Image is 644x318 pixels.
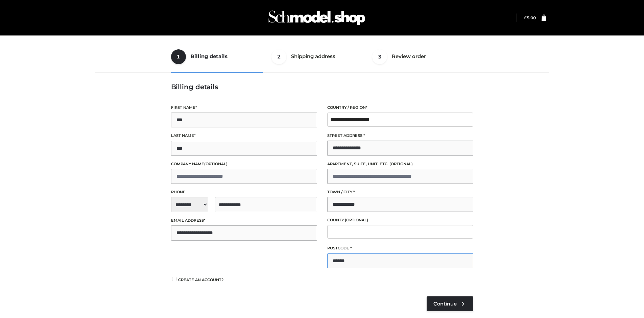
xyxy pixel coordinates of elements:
[524,15,536,20] bdi: 5.00
[345,218,368,222] span: (optional)
[389,162,413,166] span: (optional)
[327,104,473,111] label: Country / Region
[171,217,317,224] label: Email address
[171,132,317,139] label: Last name
[171,277,177,281] input: Create an account?
[178,277,224,282] span: Create an account?
[171,83,473,91] h3: Billing details
[266,4,367,31] img: Schmodel Admin 964
[327,189,473,195] label: Town / City
[327,217,473,223] label: County
[427,296,473,311] a: Continue
[327,245,473,251] label: Postcode
[204,162,228,166] span: (optional)
[171,104,317,111] label: First name
[433,301,457,307] span: Continue
[171,189,317,195] label: Phone
[524,15,536,20] a: £5.00
[171,161,317,167] label: Company name
[524,15,527,20] span: £
[327,161,473,167] label: Apartment, suite, unit, etc.
[327,132,473,139] label: Street address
